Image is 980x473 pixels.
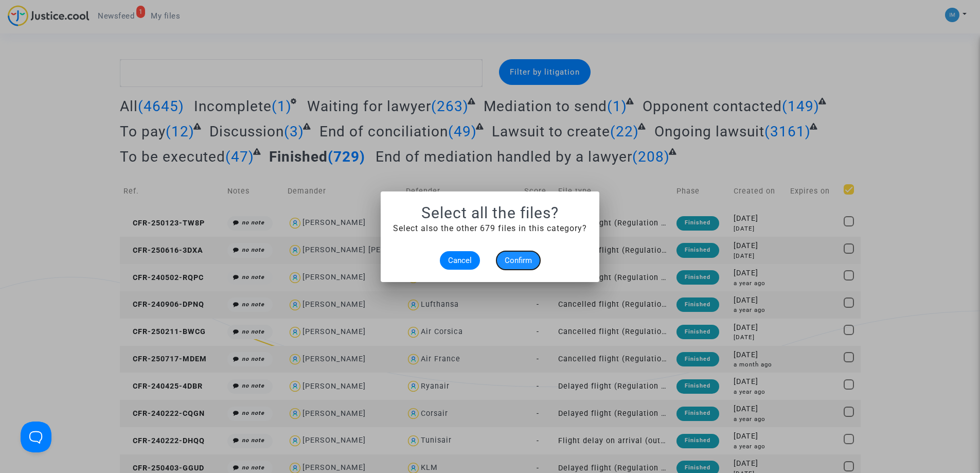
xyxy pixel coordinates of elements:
button: Cancel [440,251,480,270]
button: Confirm [496,251,540,270]
span: Confirm [505,256,532,265]
span: Cancel [448,256,472,265]
iframe: Help Scout Beacon - Open [21,422,51,452]
span: Select also the other 679 files in this category? [393,223,587,233]
h1: Select all the files? [393,204,587,222]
